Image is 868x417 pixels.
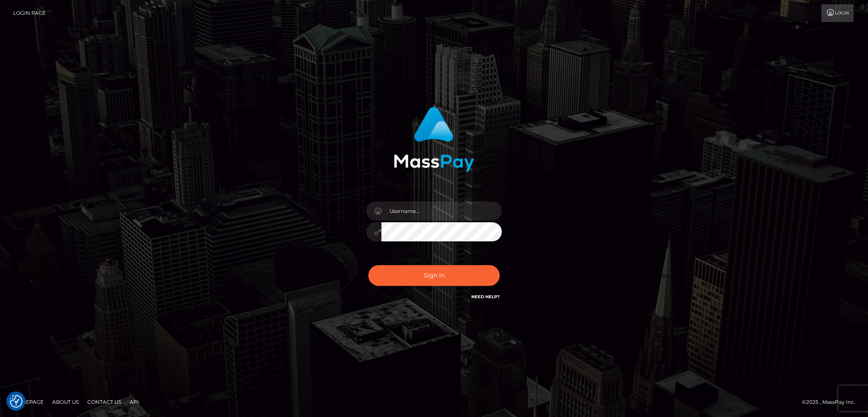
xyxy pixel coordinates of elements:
[49,395,82,409] a: About Us
[10,395,22,408] button: Consent Preferences
[368,265,500,286] button: Sign in
[802,397,862,407] div: © 2025 , MassPay Inc.
[381,202,502,221] input: Username...
[84,395,125,409] a: Contact Us
[394,107,474,172] img: MassPay Login
[821,4,854,22] a: Login
[13,4,46,22] a: Login Page
[9,395,47,409] a: Homepage
[10,395,22,408] img: Revisit consent button
[471,294,500,299] a: Need Help?
[126,395,142,409] a: API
